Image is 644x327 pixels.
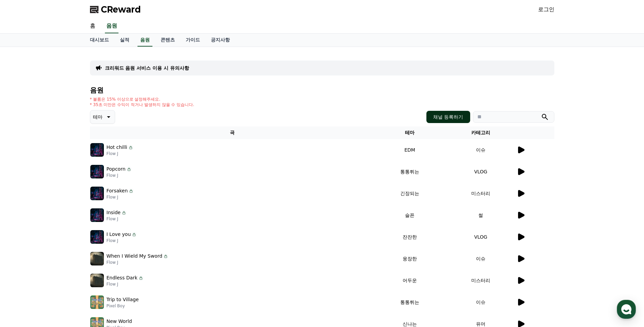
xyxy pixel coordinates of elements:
[445,161,516,183] td: VLOG
[2,216,45,233] a: 홈
[107,318,132,325] p: New World
[114,34,135,47] a: 실적
[107,187,128,194] p: Forsaken
[107,151,133,156] p: Flow J
[445,270,516,291] td: 미스터리
[374,226,445,248] td: 잔잔한
[107,281,144,287] p: Flow J
[93,112,103,122] p: 테마
[445,291,516,313] td: 이슈
[107,194,134,200] p: Flow J
[90,165,104,178] img: music
[90,208,104,222] img: music
[107,303,139,309] p: Pixel Boy
[137,34,152,47] a: 음원
[107,260,169,265] p: Flow J
[105,226,113,231] span: 설정
[374,139,445,161] td: EDM
[374,183,445,204] td: 긴장되는
[90,230,104,244] img: music
[90,274,104,287] img: music
[107,216,127,222] p: Flow J
[107,296,139,303] p: Trip to Village
[374,270,445,291] td: 어두운
[21,226,25,231] span: 홈
[445,204,516,226] td: 썰
[538,5,554,14] a: 로그인
[180,34,205,47] a: 가이드
[445,183,516,204] td: 미스터리
[107,238,137,243] p: Flow J
[107,173,132,178] p: Flow J
[155,34,180,47] a: 콘텐츠
[90,143,104,157] img: music
[374,204,445,226] td: 슬픈
[426,111,470,123] button: 채널 등록하기
[101,4,141,15] span: CReward
[90,187,104,200] img: music
[90,4,141,15] a: CReward
[105,65,189,71] a: 크리워드 음원 서비스 이용 시 유의사항
[205,34,235,47] a: 공지사항
[90,126,374,139] th: 곡
[85,34,114,47] a: 대시보드
[374,248,445,270] td: 웅장한
[90,295,104,309] img: music
[445,248,516,270] td: 이슈
[107,209,121,216] p: Inside
[445,226,516,248] td: VLOG
[374,126,445,139] th: 테마
[90,102,195,107] p: * 35초 미만은 수익이 적거나 발생하지 않을 수 있습니다.
[445,126,516,139] th: 카테고리
[90,110,115,124] button: 테마
[107,274,137,281] p: Endless Dark
[374,161,445,183] td: 통통튀는
[85,19,101,33] a: 홈
[107,144,127,151] p: Hot chilli
[374,291,445,313] td: 통통튀는
[445,139,516,161] td: 이슈
[107,231,131,238] p: I Love you
[90,252,104,265] img: music
[45,216,88,233] a: 대화
[62,226,70,231] span: 대화
[88,216,130,233] a: 설정
[107,253,163,260] p: When I Wield My Sword
[107,166,126,173] p: Popcorn
[90,97,195,102] p: * 볼륨은 15% 이상으로 설정해주세요.
[90,86,554,94] h4: 음원
[105,19,118,33] a: 음원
